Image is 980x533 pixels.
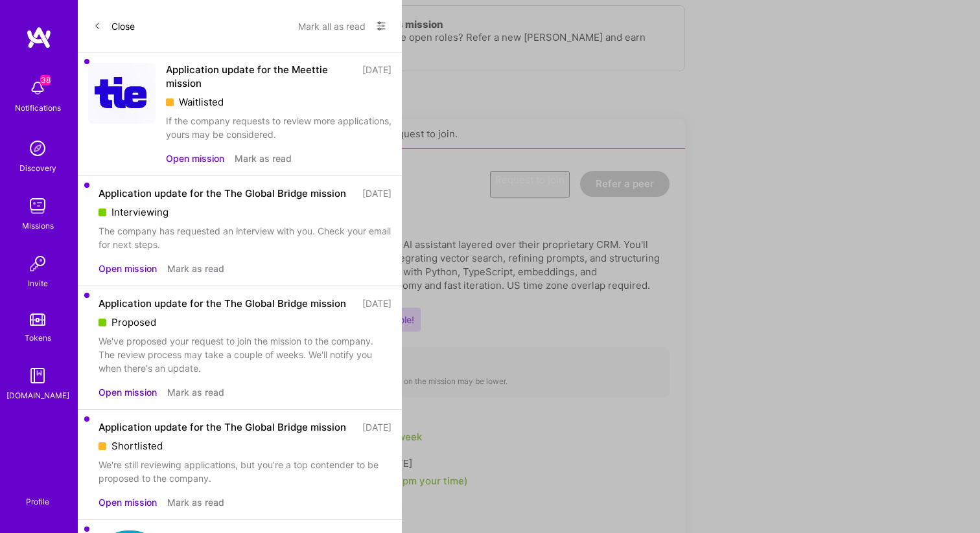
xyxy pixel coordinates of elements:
div: Interviewing [99,205,391,219]
div: Missions [22,219,54,232]
button: Mark as read [167,262,224,275]
button: Open mission [166,152,224,165]
img: Invite [25,251,51,277]
div: If the company requests to review more applications, yours may be considered. [166,114,391,141]
div: [DOMAIN_NAME] [6,389,69,402]
img: tokens [30,313,45,326]
div: Notifications [15,101,61,115]
button: Mark as read [167,385,224,399]
button: Open mission [99,495,157,509]
div: We're still reviewing applications, but you're a top contender to be proposed to the company. [99,458,391,485]
div: We've proposed your request to join the mission to the company. The review process may take a cou... [99,334,391,375]
div: Proposed [99,315,391,329]
span: 38 [40,75,51,85]
div: The company has requested an interview with you. Check your email for next steps. [99,224,391,251]
div: Application update for the The Global Bridge mission [99,297,346,310]
img: Company Logo [88,63,156,124]
button: Mark as read [167,495,224,509]
button: Open mission [99,385,157,399]
div: Discovery [19,161,56,175]
div: Shortlisted [99,439,391,453]
div: [DATE] [362,187,391,200]
img: bell [25,75,51,101]
img: logo [26,26,52,49]
div: Waitlisted [166,95,391,109]
div: Application update for the The Global Bridge mission [99,420,346,434]
button: Mark as read [235,152,292,165]
img: discovery [25,135,51,161]
button: Open mission [99,262,157,275]
div: [DATE] [362,63,391,90]
div: Application update for the The Global Bridge mission [99,187,346,200]
a: Profile [21,481,54,507]
div: [DATE] [362,420,391,434]
img: teamwork [25,193,51,219]
div: Invite [28,277,48,290]
button: Close [93,16,135,36]
div: Application update for the Meettie mission [166,63,355,90]
div: Profile [26,495,49,507]
img: guide book [25,363,51,389]
div: [DATE] [362,297,391,310]
div: Tokens [25,331,51,345]
button: Mark all as read [298,16,366,36]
